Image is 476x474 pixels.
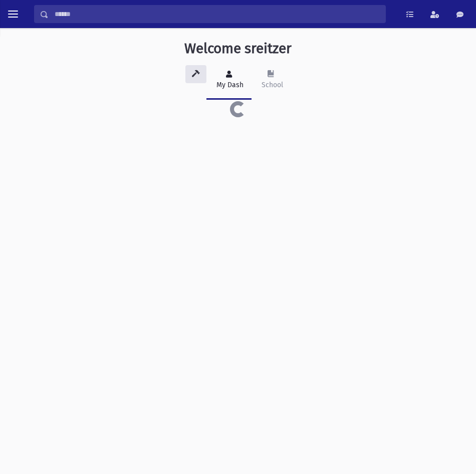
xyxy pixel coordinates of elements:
[4,5,22,23] button: toggle menu
[184,40,292,57] h3: Welcome sreitzer
[252,61,291,100] a: School
[260,80,283,90] div: School
[214,80,244,90] div: My Dash
[49,5,385,23] input: Search
[206,61,252,100] a: My Dash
